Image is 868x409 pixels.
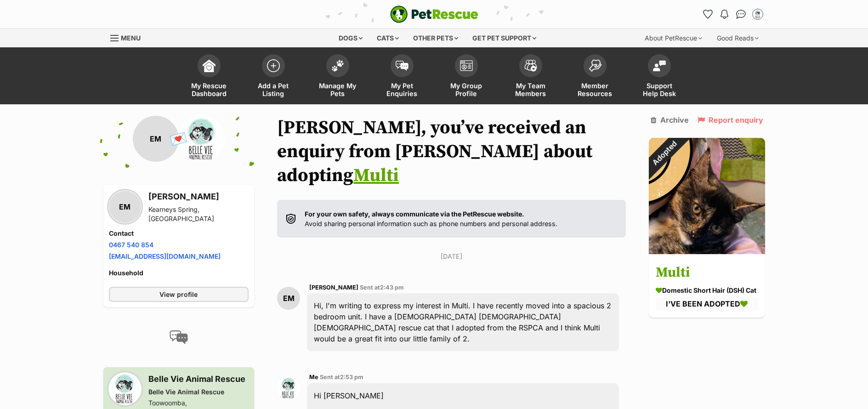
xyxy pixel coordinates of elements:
span: 2:43 pm [380,284,404,291]
span: Sent at [360,284,404,291]
a: Member Resources [563,50,627,104]
a: Add a Pet Listing [241,50,306,104]
span: 💌 [168,129,189,149]
img: dashboard-icon-eb2f2d2d3e046f16d808141f083e7271f6b2e854fb5c12c21221c1fb7104beca.svg [203,59,216,72]
a: My Group Profile [434,50,499,104]
div: Dogs [332,29,369,47]
span: Sent at [320,374,363,381]
span: [PERSON_NAME] [309,284,358,291]
a: Favourites [701,7,715,22]
img: logo-e224e6f780fb5917bec1dbf3a21bbac754714ae5b6737aabdf751b685950b380.svg [390,6,478,23]
a: My Rescue Dashboard [177,50,241,104]
img: chat-41dd97257d64d25036548639549fe6c8038ab92f7586957e7f3b1b290dea8141.svg [736,10,746,19]
a: Conversations [734,7,749,22]
strong: For your own safety, always communicate via the PetRescue website. [305,210,524,218]
div: EM [109,191,141,223]
a: Menu [110,29,147,45]
a: Archive [651,116,689,124]
img: manage-my-pets-icon-02211641906a0b7f246fdf0571729dbe1e7629f14944591b6c1af311fb30b64b.svg [331,60,344,72]
a: Report enquiry [698,116,763,124]
span: View profile [159,290,198,299]
button: My account [750,7,765,22]
span: Support Help Desk [639,82,680,97]
a: PetRescue [390,6,478,23]
div: Other pets [407,29,465,47]
h4: Contact [109,229,249,238]
h1: [PERSON_NAME], you’ve received an enquiry from [PERSON_NAME] about adopting [277,116,625,187]
span: Menu [121,34,141,42]
a: View profile [109,287,249,302]
a: Multi Domestic Short Hair (DSH) Cat I'VE BEEN ADOPTED [649,256,765,318]
div: Good Reads [710,29,765,47]
img: team-members-icon-5396bd8760b3fe7c0b43da4ab00e1e3bb1a5d9ba89233759b79545d2d3fc5d0d.svg [524,60,537,72]
a: Adopted [649,247,765,256]
ul: Account quick links [701,7,765,22]
h3: [PERSON_NAME] [148,190,249,203]
img: Belle Vie Animal Rescue profile pic [753,10,762,19]
div: Adopted [637,126,692,181]
button: Notifications [717,7,732,22]
span: My Rescue Dashboard [188,82,230,97]
img: Belle Vie Animal Rescue profile pic [179,116,225,162]
img: Multi [649,138,765,254]
a: My Pet Enquiries [370,50,434,104]
img: Belle Vie Animal Rescue profile pic [109,373,141,405]
img: Belle Vie Animal Rescue profile pic [277,376,300,399]
img: group-profile-icon-3fa3cf56718a62981997c0bc7e787c4b2cf8bcc04b72c1350f741eb67cf2f40e.svg [460,60,473,71]
img: notifications-46538b983faf8c2785f20acdc204bb7945ddae34d4c08c2a6579f10ce5e182be.svg [720,10,728,19]
h3: Belle Vie Animal Rescue [148,373,249,386]
div: Get pet support [466,29,543,47]
div: EM [277,287,300,310]
img: conversation-icon-4a6f8262b818ee0b60e3300018af0b2d0b884aa5de6e9bcb8d3d4eeb1a70a7c4.svg [170,330,188,344]
a: Manage My Pets [306,50,370,104]
div: Belle Vie Animal Rescue [148,387,249,397]
h4: Household [109,268,249,278]
span: Manage My Pets [317,82,358,97]
span: 2:53 pm [340,374,363,381]
div: Kearneys Spring, [GEOGRAPHIC_DATA] [148,205,249,223]
span: My Pet Enquiries [381,82,423,97]
a: My Team Members [499,50,563,104]
img: add-pet-listing-icon-0afa8454b4691262ce3f59096e99ab1cd57d4a30225e0717b998d2c9b9846f56.svg [267,59,280,72]
span: Add a Pet Listing [253,82,294,97]
div: EM [133,116,179,162]
div: Domestic Short Hair (DSH) Cat [656,286,758,295]
div: About PetRescue [638,29,709,47]
div: Cats [370,29,405,47]
span: My Team Members [510,82,551,97]
div: Hi, I'm writing to express my interest in Multi. I have recently moved into a spacious 2 bedroom ... [307,293,618,351]
h3: Multi [656,263,758,284]
img: member-resources-icon-8e73f808a243e03378d46382f2149f9095a855e16c252ad45f914b54edf8863c.svg [589,59,601,72]
span: Member Resources [574,82,616,97]
p: Avoid sharing personal information such as phone numbers and personal address. [305,209,557,229]
div: I'VE BEEN ADOPTED [656,298,758,311]
img: help-desk-icon-fdf02630f3aa405de69fd3d07c3f3aa587a6932b1a1747fa1d2bba05be0121f9.svg [653,60,666,71]
p: [DATE] [277,251,625,261]
a: Support Help Desk [627,50,692,104]
span: Me [309,374,318,381]
span: My Group Profile [446,82,487,97]
a: Multi [353,164,399,187]
img: pet-enquiries-icon-7e3ad2cf08bfb03b45e93fb7055b45f3efa6380592205ae92323e6603595dc1f.svg [396,61,408,71]
a: 0467 540 854 [109,241,153,249]
a: [EMAIL_ADDRESS][DOMAIN_NAME] [109,252,221,260]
